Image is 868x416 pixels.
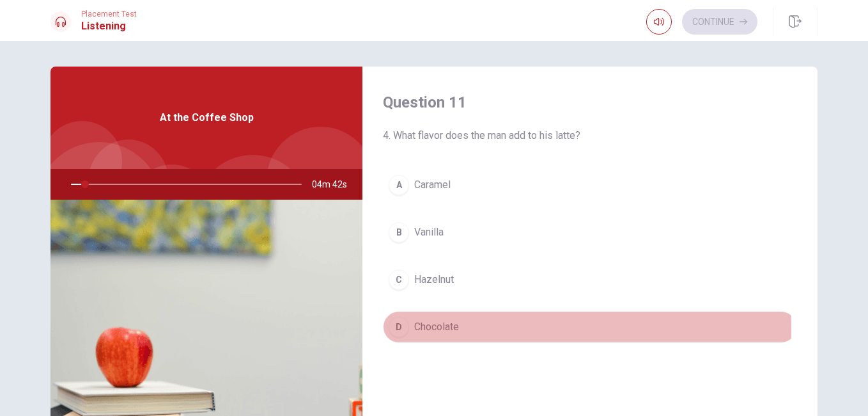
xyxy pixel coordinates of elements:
div: D [389,317,409,337]
span: 04m 42s [312,169,357,200]
span: At the Coffee Shop [160,110,254,125]
button: BVanilla [383,216,797,248]
h4: Question 11 [383,92,797,113]
span: Chocolate [414,319,459,335]
div: A [389,175,409,195]
span: 4. What flavor does the man add to his latte? [383,128,797,143]
button: ACaramel [383,169,797,201]
span: Vanilla [414,225,444,240]
span: Caramel [414,177,451,193]
button: DChocolate [383,311,797,343]
h1: Listening [81,19,137,34]
button: CHazelnut [383,264,797,296]
div: C [389,269,409,290]
div: B [389,222,409,243]
span: Placement Test [81,10,137,19]
span: Hazelnut [414,272,454,287]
